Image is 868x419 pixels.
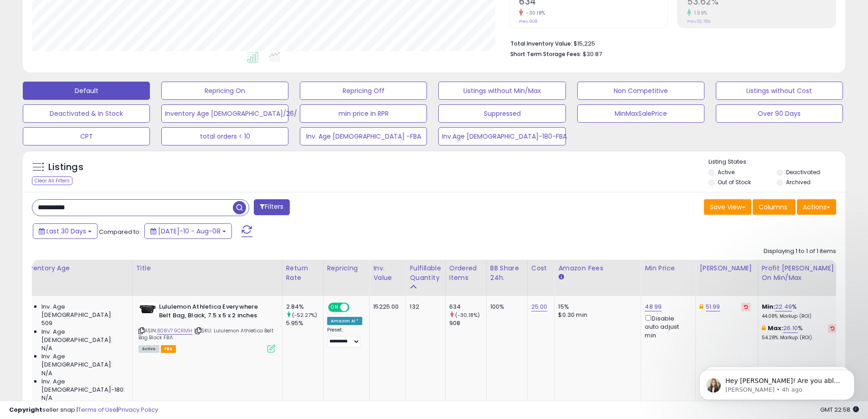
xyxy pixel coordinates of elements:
button: Repricing Off [300,82,427,100]
div: 100% [490,303,520,311]
div: % [762,303,837,320]
div: 132 [410,303,438,311]
div: Amazon Fees [558,264,637,273]
div: seller snap | | [9,406,158,414]
span: N/A [41,394,52,402]
img: 318Z5QYxzkL._SL40_.jpg [139,303,157,314]
b: Max: [768,324,784,332]
span: Inv. Age [DEMOGRAPHIC_DATA]: [41,352,125,369]
strong: Copyright [9,405,42,414]
b: Min: [762,302,776,311]
button: CPT [23,127,150,145]
small: (-30.18%) [455,311,480,319]
button: Columns [753,199,796,215]
label: Out of Stock [718,178,751,186]
span: 509 [41,319,52,327]
span: ON [329,304,340,311]
div: Repricing [327,264,366,273]
div: Fulfillable Quantity [410,264,441,283]
div: Cost [531,264,551,273]
div: BB Share 24h. [490,264,524,283]
button: Inventory Age [DEMOGRAPHIC_DATA]/26/ [161,104,288,123]
span: N/A [41,369,52,378]
button: Last 30 Days [33,223,98,239]
div: Displaying 1 to 1 of 1 items [764,247,836,256]
span: Columns [759,202,787,212]
b: Lululemon Athletica Everywhere Belt Bag, Black, 7.5 x 5 x 2 inches [159,303,270,322]
iframe: Intercom notifications message [686,351,868,414]
button: Over 90 Days [716,104,843,123]
div: Ordered Items [449,264,483,283]
span: Inv. Age [DEMOGRAPHIC_DATA]: [41,328,125,344]
div: Profit [PERSON_NAME] on Min/Max [762,264,841,283]
small: (-52.27%) [292,311,317,319]
div: 15% [558,303,634,311]
button: Default [23,82,150,100]
button: Listings without Min/Max [438,82,565,100]
button: Non Competitive [577,82,704,100]
button: Inv. Age [DEMOGRAPHIC_DATA] -FBA [300,127,427,145]
button: MinMaxSalePrice [577,104,704,123]
span: Last 30 Days [46,227,86,236]
button: Suppressed [438,104,565,123]
small: -30.18% [523,10,545,16]
p: 54.28% Markup (ROI) [762,335,837,341]
a: Privacy Policy [118,405,158,414]
span: Compared to: [99,228,141,236]
div: Return Rate [286,264,319,283]
div: 908 [449,319,486,327]
div: Disable auto adjust min [645,313,688,340]
div: Clear All Filters [32,176,72,185]
small: Amazon Fees. [558,273,564,281]
button: min price in RPR [300,104,427,123]
small: 1.59% [691,10,708,16]
div: ASIN: [139,303,275,352]
a: 25.00 [531,302,548,311]
a: B08V79CRMH [157,327,193,335]
span: N/A [41,344,52,352]
p: Listing States: [709,158,845,166]
button: Actions [797,199,836,215]
div: 2.84% [286,303,323,311]
a: 26.10 [783,324,798,333]
a: 48.99 [645,302,662,311]
button: Filters [254,199,289,215]
div: Min Price [645,264,692,273]
div: Title [136,264,278,273]
div: $0.30 min [558,311,634,319]
span: Inv. Age [DEMOGRAPHIC_DATA]: [41,303,125,319]
button: Repricing On [161,82,288,100]
button: [DATE]-10 - Aug-08 [144,223,232,239]
button: total orders < 10 [161,127,288,145]
label: Active [718,168,734,176]
div: Inventory Age [23,264,128,273]
span: [DATE]-10 - Aug-08 [158,227,221,236]
div: Inv. value [373,264,402,283]
div: 5.95% [286,319,323,327]
span: All listings currently available for purchase on Amazon [139,345,159,353]
button: Deactivated & In Stock [23,104,150,123]
button: Listings without Cost [716,82,843,100]
small: Prev: 908 [519,19,537,24]
div: 15225.00 [373,303,399,311]
span: | SKU: Lululemon Athletica Belt Bag Black FBA [139,327,273,341]
a: 51.99 [706,302,720,311]
span: Inv. Age [DEMOGRAPHIC_DATA]-180: [41,378,125,394]
div: Amazon AI * [327,317,363,325]
label: Archived [786,178,811,186]
th: The percentage added to the cost of goods (COGS) that forms the calculator for Min & Max prices. [758,260,844,296]
label: Deactivated [786,168,820,176]
span: FBA [161,345,176,353]
b: Short Term Storage Fees: [510,50,581,58]
div: % [762,324,837,341]
b: Total Inventory Value: [510,40,572,47]
h5: Listings [48,161,83,174]
a: Terms of Use [78,405,117,414]
span: $30.87 [583,50,602,58]
div: 634 [449,303,486,311]
small: Prev: 52.78% [687,19,710,24]
button: Save View [704,199,751,215]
